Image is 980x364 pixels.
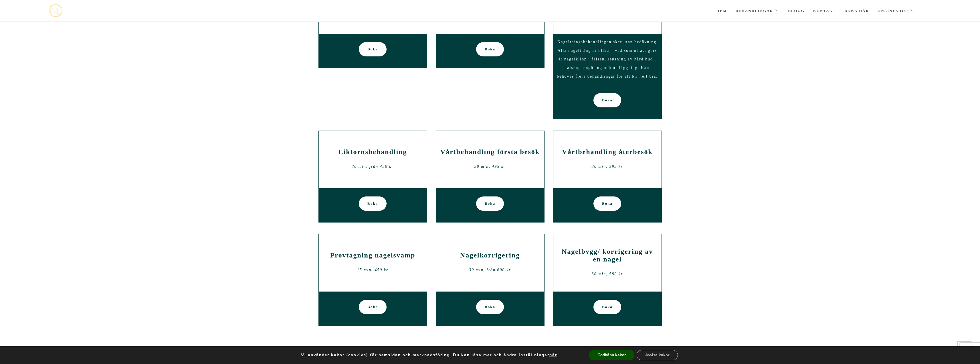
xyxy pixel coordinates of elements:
div: 30 min, från 600 kr [440,266,540,274]
span: Boka [367,42,378,56]
img: mjstudio [49,4,62,17]
h2: Liktornsbehandling [323,148,423,156]
a: Boka [476,42,504,56]
div: 30 min, från 450 kr [323,162,423,171]
a: mjstudio mjstudio mjstudio [49,4,62,17]
h2: Nagelkorrigering [440,251,540,259]
h2: Nagelbygg/ korrigering av en nagel [558,248,657,263]
h2: Vårtbehandling första besök [440,148,540,156]
p: Vi använder kakor (cookies) för hemsidan och marknadsföring. Du kan läsa mer och ändra inställnin... [301,353,559,358]
a: Boka [593,300,621,314]
a: Boka [593,93,621,107]
a: Boka [359,42,387,56]
a: Boka [359,196,387,211]
span: Boka [485,42,495,56]
a: Kontakt [813,1,836,21]
a: Boka [476,196,504,211]
a: Boka [476,300,504,314]
a: Hem [716,1,727,21]
a: Behandlingar [736,1,780,21]
div: 30 min, 495 kr [440,162,540,171]
a: Boka här [844,1,869,21]
span: Boka [602,196,613,211]
div: 30 min, 580 kr [558,270,657,278]
button: här [549,353,557,358]
span: Nageltrångsbehandlingen sker utan bedövning. Alla nageltrång är olika – vad som oftast görs är na... [557,40,658,78]
span: Boka [367,196,378,211]
h2: Vårtbehandling återbesök [558,148,657,156]
span: Boka [367,300,378,314]
a: Boka [359,300,387,314]
div: 15 min, 450 kr [323,266,423,274]
button: Avvisa kakor [637,350,678,360]
span: Boka [602,300,613,314]
h2: Provtagning nagelsvamp [323,251,423,259]
span: Boka [602,93,613,107]
div: 30 min, 395 kr [558,162,657,171]
span: Boka [485,196,495,211]
a: Onlineshop [878,1,914,21]
a: Blogg [788,1,805,21]
a: Boka [593,196,621,211]
span: Boka [485,300,495,314]
button: Godkänn kakor [589,350,634,360]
